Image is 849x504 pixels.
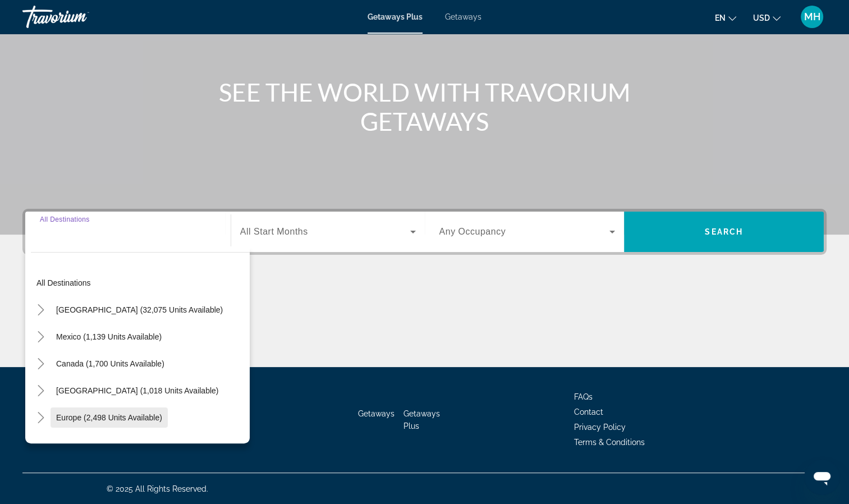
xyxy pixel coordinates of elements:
button: Change language [715,10,736,26]
a: Contact [574,407,603,416]
button: User Menu [797,5,827,29]
a: Getaways Plus [403,409,440,430]
a: Terms & Conditions [574,438,645,447]
span: Canada (1,700 units available) [56,359,164,368]
span: All Destinations [40,216,90,223]
div: Search widget [25,212,824,252]
span: Search [705,227,743,236]
span: [GEOGRAPHIC_DATA] (32,075 units available) [56,305,223,314]
span: All Start Months [240,227,308,236]
button: All destinations [31,273,250,293]
button: Toggle Caribbean & Atlantic Islands (1,018 units available) [31,381,51,401]
button: Change currency [753,10,781,26]
a: Privacy Policy [574,423,626,432]
span: en [715,13,726,22]
h1: SEE THE WORLD WITH TRAVORIUM GETAWAYS [214,77,635,136]
a: Getaways [358,409,394,418]
button: Australia (195 units available) [51,434,167,455]
button: Toggle Mexico (1,139 units available) [31,327,51,347]
span: Mexico (1,139 units available) [56,332,162,341]
span: Europe (2,498 units available) [56,413,162,422]
a: Travorium [22,2,135,31]
button: Toggle United States (32,075 units available) [31,300,51,320]
button: Toggle Canada (1,700 units available) [31,354,51,374]
a: Getaways [445,12,481,21]
button: [GEOGRAPHIC_DATA] (32,075 units available) [51,300,228,320]
a: Getaways Plus [368,12,423,21]
span: USD [753,13,770,22]
span: © 2025 All Rights Reserved. [107,484,208,493]
button: Toggle Europe (2,498 units available) [31,408,51,428]
button: Search [624,212,824,252]
iframe: Button to launch messaging window [804,459,840,495]
button: Europe (2,498 units available) [51,407,168,428]
button: Canada (1,700 units available) [51,354,170,374]
button: Toggle Australia (195 units available) [31,435,51,455]
span: MH [804,11,820,22]
span: [GEOGRAPHIC_DATA] (1,018 units available) [56,386,218,395]
a: FAQs [574,392,593,401]
button: Mexico (1,139 units available) [51,327,167,347]
button: [GEOGRAPHIC_DATA] (1,018 units available) [51,381,224,401]
span: Any Occupancy [439,227,506,236]
span: All destinations [36,278,91,287]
